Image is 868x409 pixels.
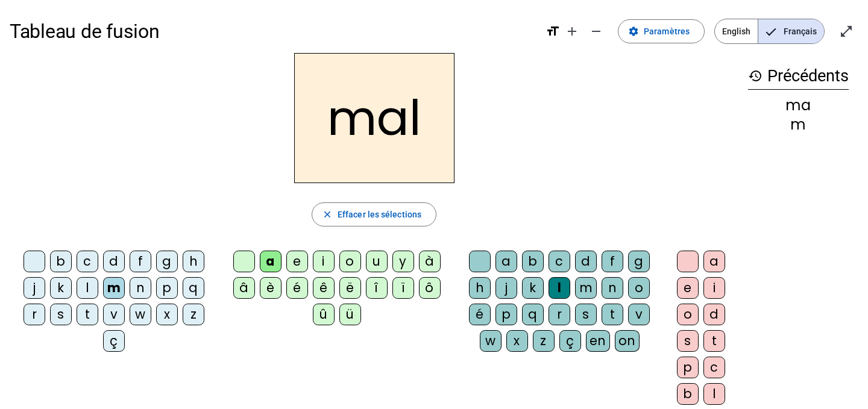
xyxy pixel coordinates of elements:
[50,251,72,272] div: b
[703,277,725,299] div: i
[559,330,581,352] div: ç
[469,304,491,325] div: é
[703,330,725,352] div: t
[338,207,421,222] span: Effacer les sélections
[546,24,560,39] mat-icon: format_size
[77,277,98,299] div: l
[103,304,125,325] div: v
[24,277,45,299] div: j
[313,277,335,299] div: ê
[103,277,125,299] div: m
[575,277,597,299] div: m
[549,304,570,325] div: r
[130,304,151,325] div: w
[715,19,758,43] span: English
[313,251,335,272] div: i
[103,251,125,272] div: d
[522,251,544,272] div: b
[522,277,544,299] div: k
[156,304,178,325] div: x
[322,209,333,220] mat-icon: close
[618,19,705,43] button: Paramètres
[748,117,849,132] div: m
[183,277,204,299] div: q
[50,277,72,299] div: k
[286,277,308,299] div: é
[677,357,699,378] div: p
[312,202,436,226] button: Effacer les sélections
[644,24,690,39] span: Paramètres
[758,19,824,43] span: Français
[495,277,517,299] div: j
[77,304,98,325] div: t
[495,304,517,325] div: p
[628,277,650,299] div: o
[392,277,414,299] div: ï
[339,304,361,325] div: ü
[586,330,610,352] div: en
[260,251,281,272] div: a
[628,251,650,272] div: g
[748,98,849,113] div: ma
[533,330,555,352] div: z
[549,251,570,272] div: c
[677,304,699,325] div: o
[130,251,151,272] div: f
[183,304,204,325] div: z
[130,277,151,299] div: n
[419,251,441,272] div: à
[703,383,725,405] div: l
[286,251,308,272] div: e
[495,251,517,272] div: a
[480,330,502,352] div: w
[834,19,858,43] button: Entrer en plein écran
[615,330,640,352] div: on
[677,330,699,352] div: s
[628,26,639,37] mat-icon: settings
[366,251,388,272] div: u
[313,304,335,325] div: û
[233,277,255,299] div: â
[156,277,178,299] div: p
[703,304,725,325] div: d
[419,277,441,299] div: ô
[77,251,98,272] div: c
[748,69,763,83] mat-icon: history
[714,19,825,44] mat-button-toggle-group: Language selection
[703,251,725,272] div: a
[260,277,281,299] div: è
[677,277,699,299] div: e
[677,383,699,405] div: b
[839,24,854,39] mat-icon: open_in_full
[602,304,623,325] div: t
[748,63,849,90] h3: Précédents
[339,251,361,272] div: o
[506,330,528,352] div: x
[366,277,388,299] div: î
[560,19,584,43] button: Augmenter la taille de la police
[575,304,597,325] div: s
[565,24,579,39] mat-icon: add
[50,304,72,325] div: s
[584,19,608,43] button: Diminuer la taille de la police
[522,304,544,325] div: q
[469,277,491,299] div: h
[339,277,361,299] div: ë
[602,277,623,299] div: n
[392,251,414,272] div: y
[10,12,536,51] h1: Tableau de fusion
[103,330,125,352] div: ç
[24,304,45,325] div: r
[575,251,597,272] div: d
[549,277,570,299] div: l
[703,357,725,378] div: c
[294,53,454,183] h2: mal
[183,251,204,272] div: h
[156,251,178,272] div: g
[589,24,603,39] mat-icon: remove
[602,251,623,272] div: f
[628,304,650,325] div: v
